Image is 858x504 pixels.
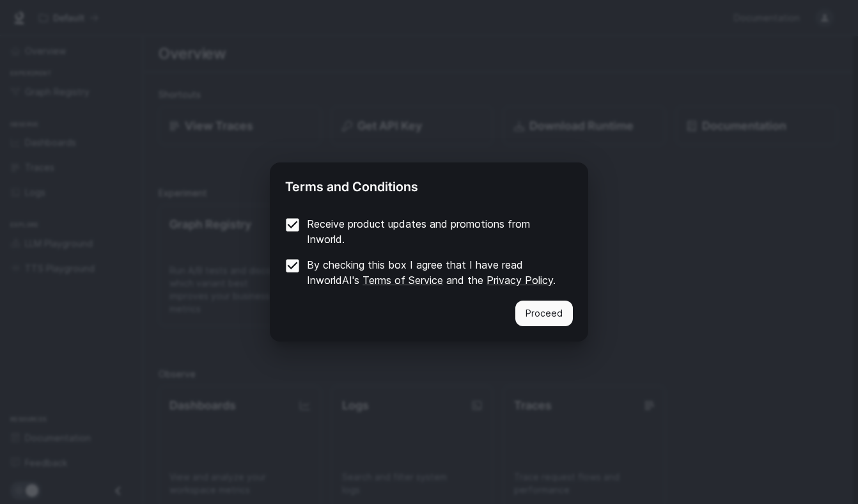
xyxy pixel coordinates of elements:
a: Privacy Policy [487,274,553,287]
p: Receive product updates and promotions from Inworld. [307,216,563,247]
h2: Terms and Conditions [270,162,588,206]
p: By checking this box I agree that I have read InworldAI's and the . [307,257,563,288]
button: Proceed [515,301,573,326]
a: Terms of Service [363,274,443,287]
